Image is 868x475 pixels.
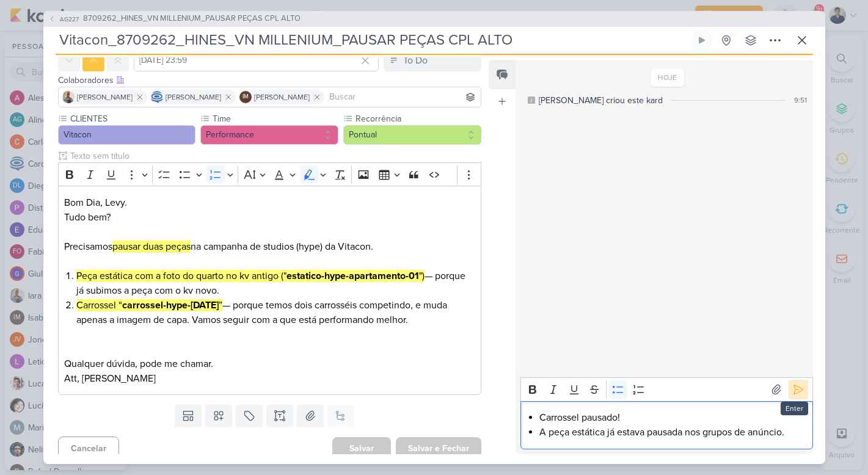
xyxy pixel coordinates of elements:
strong: estatico-hype-apartamento-01 [286,270,419,282]
mark: Peça estática com a foto do quarto no kv antigo (" ") [76,270,425,282]
label: Recorrência [354,112,481,125]
input: Select a date [134,49,379,71]
button: Pontual [343,125,481,145]
button: Cancelar [58,437,119,460]
span: [PERSON_NAME] [254,92,310,103]
p: IM [243,94,249,100]
div: Editor toolbar [520,377,812,401]
div: 9:51 [794,95,807,106]
li: — porque já subimos a peça com o kv novo. [76,269,475,298]
button: To Do [384,49,481,71]
strong: carrossel-hype-[DATE] [122,299,219,311]
div: Colaboradores [58,74,482,87]
div: Isabella Machado Guimarães [239,91,252,103]
li: A peça estática já estava pausada nos grupos de anúncio. [539,425,806,440]
p: Bom Dia, Levy. Tudo bem? Precisamos na campanha de studios (hype) da Vitacon. [64,195,475,254]
p: Att, [PERSON_NAME] [64,371,475,386]
button: Vitacon [58,125,196,145]
div: Editor editing area: main [58,186,482,395]
div: Enter [781,402,808,415]
img: Iara Santos [62,91,75,103]
li: — porque temos dois carrosséis competindo, e muda apenas a imagem de capa. Vamos seguir com a que... [76,298,475,327]
button: Performance [200,125,338,145]
div: Editor toolbar [58,162,482,186]
div: Ligar relógio [697,35,707,45]
p: Qualquer dúvida, pode me chamar. [64,357,475,371]
label: Time [211,112,338,125]
input: Texto sem título [68,150,482,162]
input: Kard Sem Título [56,29,688,51]
label: CLIENTES [69,112,196,125]
span: [PERSON_NAME] [166,92,221,103]
li: Carrossel pausado! [539,410,806,425]
span: [PERSON_NAME] [77,92,133,103]
div: To Do [403,53,428,68]
div: [PERSON_NAME] criou este kard [539,94,663,107]
mark: Carrossel “ ” [76,299,222,311]
mark: pausar duas peças [112,241,191,253]
input: Buscar [327,90,479,104]
img: Caroline Traven De Andrade [151,91,163,103]
div: Editor editing area: main [520,401,812,449]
